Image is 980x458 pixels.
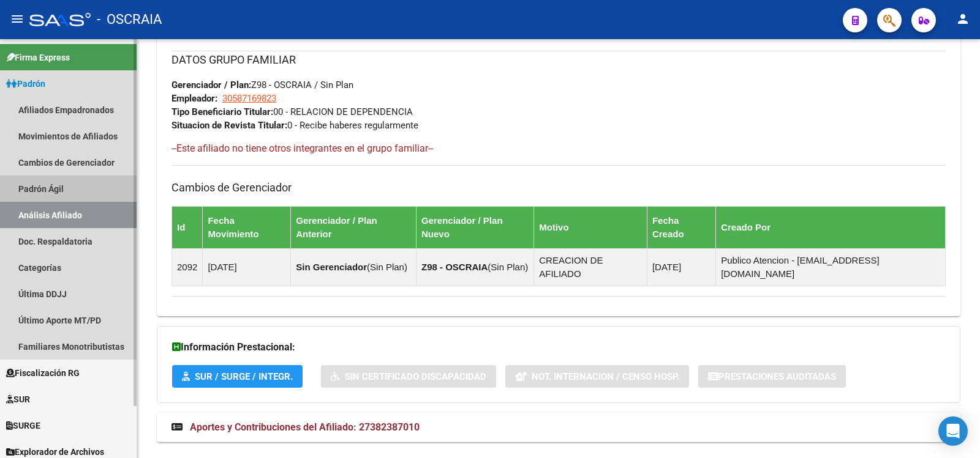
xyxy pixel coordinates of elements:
span: 00 - RELACION DE DEPENDENCIA [171,106,413,117]
span: Not. Internacion / Censo Hosp. [532,371,679,382]
span: SUR [6,393,30,406]
span: Fiscalización RG [6,366,80,380]
span: - OSCRAIA [97,6,162,33]
td: ( ) [417,248,534,286]
strong: Empleador: [171,93,217,104]
button: SUR / SURGE / INTEGR. [172,365,303,388]
strong: Gerenciador / Plan: [171,79,251,90]
span: Sin Plan [491,262,525,272]
strong: Nro Afiliado: [171,29,223,40]
td: CREACION DE AFILIADO [534,248,647,286]
td: Publico Atencion - [EMAIL_ADDRESS][DOMAIN_NAME] [716,248,946,286]
span: SURGE [6,419,40,432]
th: Motivo [534,206,647,248]
td: [DATE] [203,248,291,286]
th: Id [172,206,203,248]
mat-expansion-panel-header: Aportes y Contribuciones del Afiliado: 27382387010 [157,413,960,442]
strong: Tipo Beneficiario Titular: [171,106,273,117]
mat-icon: menu [10,12,24,26]
span: Padrón [6,77,45,90]
button: Not. Internacion / Censo Hosp. [505,365,689,388]
span: SUR / SURGE / INTEGR. [195,371,293,382]
span: 27382387010/0 [171,29,285,40]
span: Aportes y Contribuciones del Afiliado: 27382387010 [190,421,420,433]
strong: Z98 - OSCRAIA [421,262,488,272]
span: Prestaciones Auditadas [718,371,836,382]
h3: Cambios de Gerenciador [171,179,946,196]
button: Sin Certificado Discapacidad [321,365,496,388]
h3: Información Prestacional: [172,339,945,356]
td: ( ) [291,248,417,286]
th: Creado Por [716,206,946,248]
span: 0 - Recibe haberes regularmente [171,120,418,131]
span: Sin Certificado Discapacidad [345,371,486,382]
strong: Situacion de Revista Titular: [171,120,287,131]
span: 30587169823 [222,93,276,104]
td: [DATE] [647,248,715,286]
th: Fecha Movimiento [203,206,291,248]
h3: DATOS GRUPO FAMILIAR [171,51,946,68]
div: Open Intercom Messenger [938,416,968,446]
span: Firma Express [6,51,70,64]
mat-icon: person [956,12,970,26]
button: Prestaciones Auditadas [698,365,846,388]
strong: Sin Gerenciador [296,262,367,272]
th: Fecha Creado [647,206,715,248]
td: 2092 [172,248,203,286]
th: Gerenciador / Plan Nuevo [417,206,534,248]
th: Gerenciador / Plan Anterior [291,206,417,248]
span: Z98 - OSCRAIA / Sin Plan [171,79,353,90]
span: Sin Plan [370,262,404,272]
h4: --Este afiliado no tiene otros integrantes en el grupo familiar-- [171,142,946,155]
